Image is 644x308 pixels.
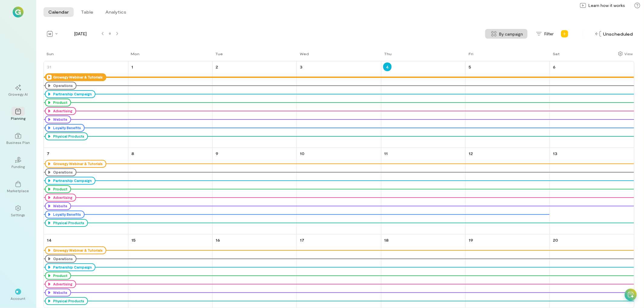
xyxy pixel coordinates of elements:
a: Monday [128,51,141,61]
td: September 13, 2025 [550,148,634,234]
td: September 11, 2025 [381,148,465,234]
td: September 5, 2025 [465,61,549,148]
div: Growegy Webinar & Tutorials [52,161,103,166]
div: Unscheduled [594,29,634,39]
a: Growegy AI [7,80,29,101]
div: Operations [45,82,76,90]
div: Mon [131,51,140,56]
button: Analytics [101,7,131,17]
div: Product [45,99,71,106]
td: September 7, 2025 [44,148,128,234]
a: September 5, 2025 [467,62,472,71]
div: Physical Products [45,132,88,140]
div: Partnership Campaign [45,263,95,271]
div: Wed [300,51,309,56]
td: September 1, 2025 [128,61,212,148]
div: Partnership Campaign [45,90,95,98]
a: September 2, 2025 [214,62,219,71]
div: Sun [46,51,54,56]
a: Business Plan [7,128,29,150]
a: September 11, 2025 [383,149,389,158]
a: September 18, 2025 [383,236,390,244]
div: Operations [45,168,76,176]
div: Product [52,100,67,105]
div: Operations [45,255,76,263]
div: Physical Products [52,299,84,303]
div: Planning [11,116,25,121]
div: Loyalty Benefits [45,211,85,218]
div: Partnership Campaign [52,92,92,97]
a: August 31, 2025 [46,62,53,71]
div: Advertising [52,195,72,200]
div: Growegy Webinar & Tutorials [45,246,106,254]
td: September 10, 2025 [297,148,381,234]
div: Partnership Campaign [52,265,92,270]
div: Website [45,289,71,297]
td: September 6, 2025 [550,61,634,148]
div: Physical Products [52,134,84,139]
td: September 4, 2025 [381,61,465,148]
button: Table [76,7,98,17]
a: Marketplace [7,176,29,198]
td: September 2, 2025 [213,61,297,148]
div: Product [52,187,67,192]
div: Growegy Webinar & Tutorials [45,160,106,168]
a: September 3, 2025 [299,62,304,71]
td: August 31, 2025 [44,61,128,148]
div: Settings [11,212,25,217]
span: Filter [544,31,554,37]
a: Saturday [550,51,561,61]
a: September 6, 2025 [552,62,557,71]
div: Tue [215,51,223,56]
div: Website [52,290,67,295]
div: Fri [469,51,473,56]
div: Advertising [52,109,72,113]
a: September 14, 2025 [46,236,53,244]
div: Account [11,296,26,301]
a: September 15, 2025 [130,236,137,244]
div: Advertising [45,194,76,202]
a: September 20, 2025 [552,236,559,244]
td: September 3, 2025 [297,61,381,148]
a: Funding [7,152,29,174]
a: September 10, 2025 [299,149,306,158]
td: September 9, 2025 [213,148,297,234]
a: Wednesday [297,51,310,61]
div: Growegy AI [8,92,28,97]
div: Sat [553,51,560,56]
div: Partnership Campaign [45,177,95,185]
div: Growegy Webinar & Tutorials [52,248,103,253]
div: Show columns [617,49,634,58]
div: Product [52,273,67,278]
td: September 12, 2025 [465,148,549,234]
div: Growegy Webinar & Tutorials [52,75,103,80]
div: Advertising [45,107,76,115]
div: Loyalty Benefits [52,125,81,130]
div: Website [45,116,71,123]
div: Advertising [52,282,72,287]
a: Settings [7,200,29,222]
a: September 16, 2025 [214,236,221,244]
div: Business Plan [6,140,30,145]
div: Product [45,185,71,193]
div: Partnership Campaign [52,178,92,183]
div: Physical Products [52,221,84,225]
div: Operations [52,170,73,175]
a: Friday [466,51,475,61]
a: September 19, 2025 [467,236,474,244]
div: Loyalty Benefits [45,124,85,132]
div: Advertising [45,280,76,288]
div: Website [52,204,67,208]
div: Add new program [560,29,569,39]
a: Sunday [43,51,55,61]
div: View [624,51,633,56]
div: Website [52,117,67,122]
a: September 17, 2025 [299,236,306,244]
a: September 8, 2025 [130,149,135,158]
a: Tuesday [212,51,224,61]
div: Thu [384,51,392,56]
div: Loyalty Benefits [52,212,81,217]
div: Website [45,202,71,210]
a: September 4, 2025 [383,62,392,71]
div: Operations [52,256,73,261]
